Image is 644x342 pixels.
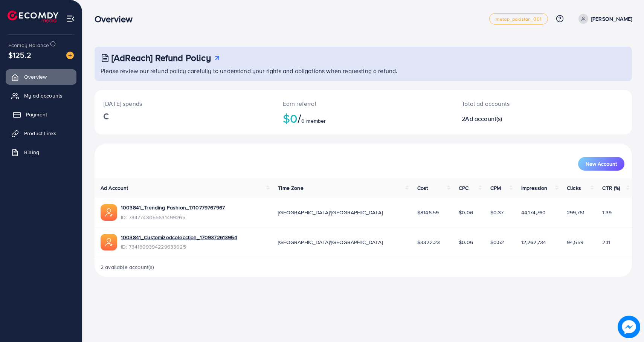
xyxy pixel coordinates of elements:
h3: [AdReach] Refund Policy [111,52,211,63]
p: [DATE] spends [104,99,265,108]
span: Overview [24,73,47,81]
img: logo [8,11,58,22]
h2: $0 [283,111,444,125]
span: Billing [24,148,39,156]
p: Total ad accounts [462,99,578,108]
span: 2 available account(s) [101,263,154,271]
span: 0 member [301,117,326,125]
span: Clicks [567,184,581,192]
span: My ad accounts [24,92,63,99]
span: Ad account(s) [465,115,502,123]
span: $0.52 [490,238,504,246]
span: Ecomdy Balance [8,41,49,49]
span: New Account [586,161,617,166]
a: metap_pakistan_001 [489,13,548,24]
span: CPM [490,184,501,192]
button: New Account [578,157,624,171]
span: ID: 7347743055631499265 [121,214,225,221]
span: Cost [417,184,428,192]
span: $3322.23 [417,238,440,246]
span: 12,262,734 [521,238,546,246]
span: metap_pakistan_001 [496,17,542,21]
img: ic-ads-acc.e4c84228.svg [101,204,117,221]
img: image [618,316,640,338]
span: $0.06 [459,209,473,216]
a: Payment [6,107,76,122]
h2: 2 [462,115,578,122]
span: [GEOGRAPHIC_DATA]/[GEOGRAPHIC_DATA] [278,238,383,246]
p: Please review our refund policy carefully to understand your rights and obligations when requesti... [101,66,627,75]
a: 1003841_Customizedcolecction_1709372613954 [121,234,237,241]
span: / [298,110,301,127]
img: ic-ads-acc.e4c84228.svg [101,234,117,250]
span: CTR (%) [602,184,620,192]
span: $125.2 [8,49,31,60]
span: $0.06 [459,238,473,246]
a: Billing [6,145,76,160]
span: $0.37 [490,209,504,216]
a: 1003841_Trending Fashion_1710779767967 [121,204,225,211]
span: [GEOGRAPHIC_DATA]/[GEOGRAPHIC_DATA] [278,209,383,216]
img: image [66,52,74,59]
a: [PERSON_NAME] [575,14,632,24]
span: 44,174,760 [521,209,546,216]
span: 1.39 [602,209,612,216]
span: 2.11 [602,238,610,246]
span: $8146.59 [417,209,439,216]
span: Time Zone [278,184,303,192]
a: Overview [6,69,76,84]
a: Product Links [6,126,76,141]
span: ID: 7341699394229633025 [121,243,237,250]
span: Ad Account [101,184,128,192]
span: 94,559 [567,238,583,246]
p: Earn referral [283,99,444,108]
a: My ad accounts [6,88,76,103]
h3: Overview [95,14,139,24]
span: Payment [26,111,47,118]
img: menu [66,14,75,23]
span: Impression [521,184,548,192]
span: 299,761 [567,209,584,216]
span: Product Links [24,130,56,137]
span: CPC [459,184,469,192]
p: [PERSON_NAME] [591,14,632,23]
